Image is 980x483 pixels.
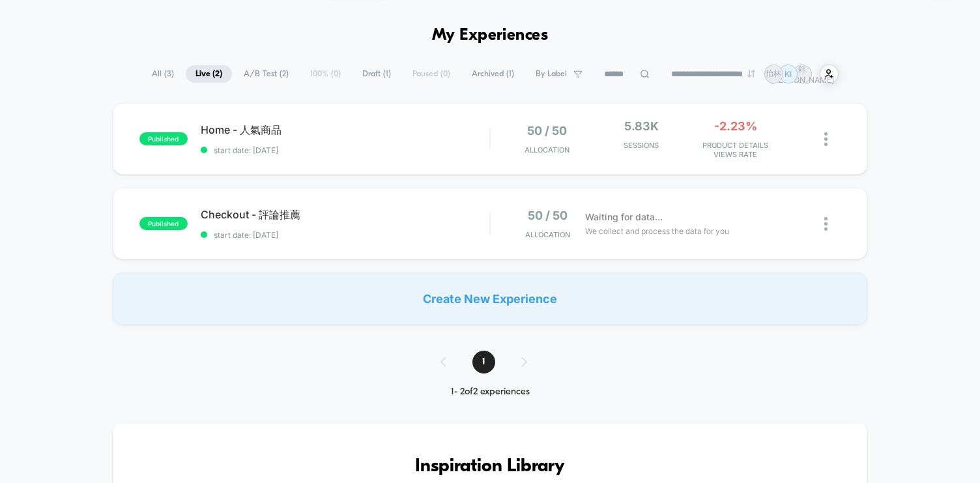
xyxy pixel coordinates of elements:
[472,351,495,373] span: 1
[691,141,779,159] span: PRODUCT DETAILS VIEWS RATE
[528,209,568,222] span: 50 / 50
[714,119,757,133] span: -2.23%
[766,68,781,80] p: 怡林
[824,132,828,146] img: close
[201,123,489,138] span: Home - 人氣商品
[201,208,489,222] span: Checkout - 評論推薦
[624,119,659,133] span: 5.83k
[824,217,828,231] img: close
[353,65,401,83] span: Draft ( 1 )
[113,272,867,325] div: Create New Experience
[785,69,792,79] p: KI
[525,230,570,239] span: Allocation
[427,387,553,398] div: 1 - 2 of 2 experiences
[432,26,549,45] h1: My Experiences
[201,230,489,240] span: start date: [DATE]
[771,64,834,85] p: 鈺[PERSON_NAME]
[536,69,567,79] span: By Label
[201,145,489,155] span: start date: [DATE]
[234,65,298,83] span: A/B Test ( 2 )
[462,65,524,83] span: Archived ( 1 )
[527,124,567,138] span: 50 / 50
[598,141,685,150] span: Sessions
[186,65,232,83] span: Live ( 2 )
[747,70,755,78] img: end
[142,65,184,83] span: All ( 3 )
[152,456,828,477] h3: Inspiration Library
[139,217,188,230] span: published
[585,225,729,237] span: We collect and process the data for you
[139,132,188,145] span: published
[525,145,569,154] span: Allocation
[585,210,663,224] span: Waiting for data...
